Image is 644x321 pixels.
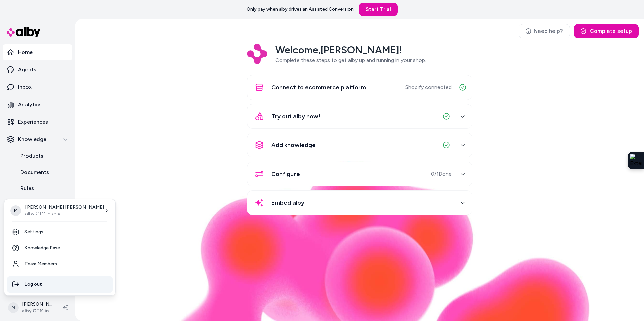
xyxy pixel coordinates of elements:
[7,224,113,240] a: Settings
[25,204,104,211] p: [PERSON_NAME] [PERSON_NAME]
[24,245,60,251] span: Knowledge Base
[7,256,113,272] a: Team Members
[7,276,113,293] div: Log out
[10,205,21,216] span: M
[25,211,104,217] p: alby GTM internal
